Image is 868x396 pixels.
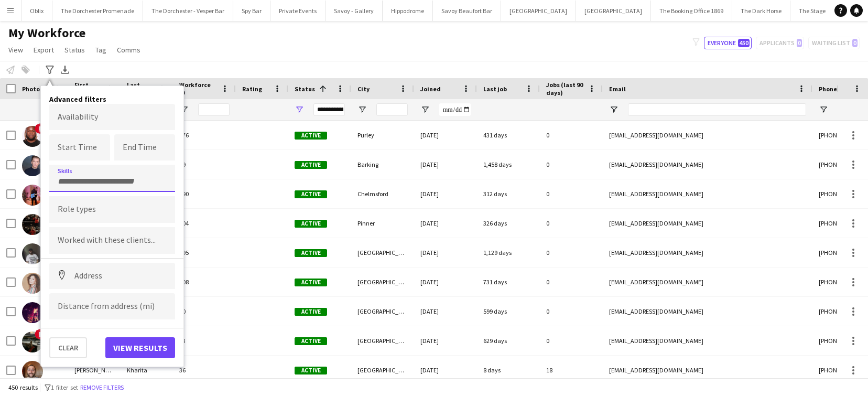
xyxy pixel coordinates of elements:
div: [GEOGRAPHIC_DATA] [351,297,414,326]
span: My Workforce [8,25,85,41]
div: [DATE] [414,209,477,238]
input: Type to search clients... [58,236,167,245]
button: Open Filter Menu [609,105,619,114]
div: Kharita [121,356,173,384]
img: Aaron Dean [22,155,43,176]
div: 295 [173,238,236,267]
div: Barking [351,150,414,179]
span: Active [295,279,327,286]
div: [DATE] [414,297,477,326]
button: Hippodrome [383,1,433,21]
div: [GEOGRAPHIC_DATA] [351,238,414,267]
button: The Stage [790,1,834,21]
img: Aaron Forbes [22,185,43,206]
span: Active [295,337,327,345]
div: [DATE] [414,267,477,296]
div: 0 [540,150,603,179]
div: [DATE] [414,121,477,149]
app-action-btn: Export XLSX [59,63,71,76]
div: 20 [173,297,236,326]
a: Status [60,43,89,57]
a: View [4,43,27,57]
div: 8 days [477,356,540,384]
span: Active [295,367,327,374]
div: [GEOGRAPHIC_DATA] [351,356,414,384]
button: Remove filters [78,382,126,393]
span: Export [34,45,54,55]
div: [GEOGRAPHIC_DATA] [351,326,414,355]
span: Photo [22,85,40,93]
div: Chelmsford [351,179,414,208]
div: [EMAIL_ADDRESS][DOMAIN_NAME] [603,150,812,179]
div: [EMAIL_ADDRESS][DOMAIN_NAME] [603,179,812,208]
div: 476 [173,121,236,149]
span: Active [295,190,327,198]
span: Status [64,45,85,55]
span: Rating [242,85,262,93]
button: Open Filter Menu [295,105,304,114]
div: 0 [540,121,603,149]
input: City Filter Input [376,103,408,116]
button: Oblix [21,1,52,21]
button: [GEOGRAPHIC_DATA] [576,1,651,21]
button: The Dorchester Promenade [52,1,143,21]
div: [PERSON_NAME] [68,356,121,384]
button: Spy Bar [233,1,270,21]
img: Adam Kharita [22,361,43,382]
a: Export [29,43,58,57]
a: Comms [113,43,145,57]
button: Open Filter Menu [179,105,189,114]
button: Open Filter Menu [357,105,367,114]
div: 0 [540,297,603,326]
div: 0 [540,267,603,296]
div: Purley [351,121,414,149]
img: [1P] EJ Sowole-James [22,126,43,147]
div: [DATE] [414,179,477,208]
div: [EMAIL_ADDRESS][DOMAIN_NAME] [603,356,812,384]
button: The Dark Horse [732,1,790,21]
app-action-btn: Advanced filters [44,63,56,76]
button: The Dorchester - Vesper Bar [143,1,233,21]
span: Active [295,220,327,228]
span: ! [35,329,45,339]
span: First Name [74,81,102,97]
div: [EMAIL_ADDRESS][DOMAIN_NAME] [603,267,812,296]
div: [EMAIL_ADDRESS][DOMAIN_NAME] [603,121,812,149]
span: Active [295,132,327,140]
button: Open Filter Menu [420,105,430,114]
button: Open Filter Menu [819,105,828,114]
div: [GEOGRAPHIC_DATA] [351,267,414,296]
div: [EMAIL_ADDRESS][DOMAIN_NAME] [603,297,812,326]
span: Active [295,249,327,257]
div: 0 [540,179,603,208]
div: 312 days [477,179,540,208]
a: Tag [91,43,111,57]
input: Email Filter Input [628,103,806,116]
span: Phone [819,85,837,93]
div: [EMAIL_ADDRESS][DOMAIN_NAME] [603,238,812,267]
span: Jobs (last 90 days) [546,81,584,97]
div: 0 [540,326,603,355]
button: Clear [49,337,87,358]
div: 431 days [477,121,540,149]
img: Abbie James [22,214,43,235]
span: Joined [420,85,441,93]
div: 18 [540,356,603,384]
div: 629 days [477,326,540,355]
div: Pinner [351,209,414,238]
div: 504 [173,209,236,238]
img: Abi Farrell [22,273,43,294]
span: Email [609,85,626,93]
span: Tag [95,45,106,55]
div: [DATE] [414,356,477,384]
div: [DATE] [414,326,477,355]
input: Type to search skills... [58,177,167,186]
span: View [8,45,23,55]
span: Last job [483,85,507,93]
img: Abi Murray [22,302,43,323]
div: 1,129 days [477,238,540,267]
img: Abdulrahman Aboughadir [22,243,43,264]
div: 0 [540,209,603,238]
div: [DATE] [414,238,477,267]
div: 0 [540,238,603,267]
